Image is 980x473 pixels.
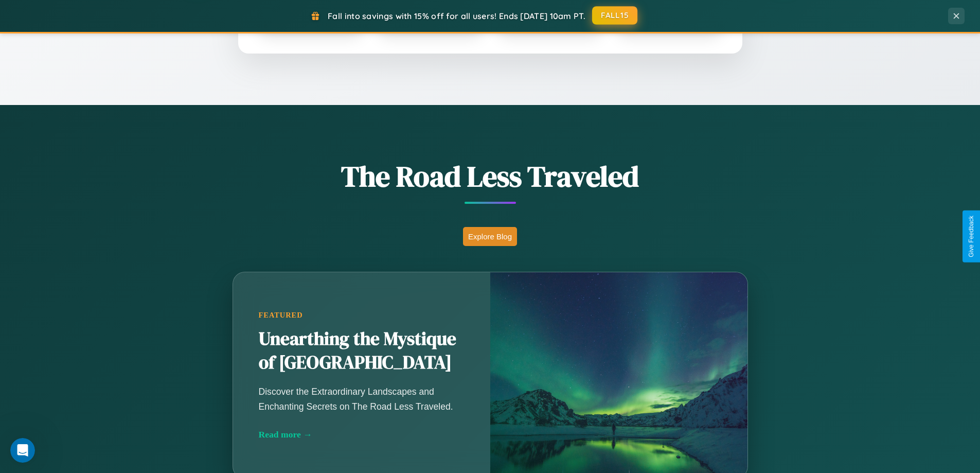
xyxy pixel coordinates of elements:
[259,384,465,413] p: Discover the Extraordinary Landscapes and Enchanting Secrets on The Road Less Traveled.
[259,327,465,375] h2: Unearthing the Mystique of [GEOGRAPHIC_DATA]
[968,216,975,257] div: Give Feedback
[592,6,637,25] button: FALL15
[463,227,517,246] button: Explore Blog
[182,156,799,196] h1: The Road Less Traveled
[10,438,35,463] iframe: Intercom live chat
[259,429,465,440] div: Read more →
[259,311,465,320] div: Featured
[328,11,585,21] span: Fall into savings with 15% off for all users! Ends [DATE] 10am PT.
